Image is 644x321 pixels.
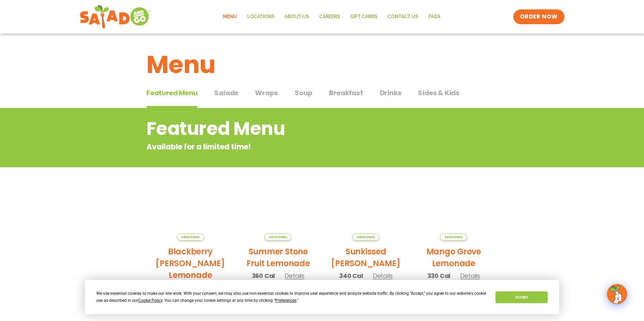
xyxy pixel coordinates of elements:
[152,246,229,281] h2: Blackberry [PERSON_NAME] Lemonade
[242,9,280,25] a: Locations
[345,9,383,25] a: GIFT CARDS
[96,290,487,304] div: We use essential cookies to make our site work. With your consent, we may also use non-essential ...
[327,190,405,241] img: Product photo for Sunkissed Yuzu Lemonade
[147,88,197,98] span: Featured Menu
[460,272,480,280] span: Details
[495,291,547,303] button: Accept
[327,246,405,269] h2: Sunkissed [PERSON_NAME]
[380,88,401,98] span: Drinks
[147,115,443,142] h2: Featured Menu
[152,190,229,241] img: Product photo for Blackberry Bramble Lemonade
[352,234,380,241] span: Seasonal
[214,88,238,98] span: Salads
[415,246,493,269] h2: Mango Grove Lemonade
[329,88,363,98] span: Breakfast
[373,272,393,280] span: Details
[418,88,459,98] span: Sides & Kids
[147,85,497,108] div: Tabbed content
[339,271,363,280] span: 340 Cal
[415,190,493,241] img: Product photo for Mango Grove Lemonade
[520,13,558,21] span: ORDER NOW
[513,9,565,24] a: ORDER NOW
[295,88,312,98] span: Soup
[252,271,275,280] span: 360 Cal
[427,271,451,280] span: 330 Cal
[79,3,151,30] img: new-SAG-logo-768×292
[218,9,446,25] nav: Menu
[85,280,559,314] div: Cookie Consent Prompt
[275,298,296,303] span: Preferences
[147,46,497,83] h1: Menu
[440,234,467,241] span: Seasonal
[239,190,317,241] img: Product photo for Summer Stone Fruit Lemonade
[383,9,423,25] a: Contact Us
[138,298,162,303] span: Cookie Policy
[264,234,292,241] span: Seasonal
[314,9,345,25] a: Careers
[423,9,446,25] a: FAQs
[280,9,314,25] a: About Us
[147,141,443,152] p: Available for a limited time!
[218,9,242,25] a: Menu
[608,285,626,304] img: wpChatIcon
[177,234,204,241] span: Seasonal
[255,88,278,98] span: Wraps
[239,246,317,269] h2: Summer Stone Fruit Lemonade
[285,272,304,280] span: Details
